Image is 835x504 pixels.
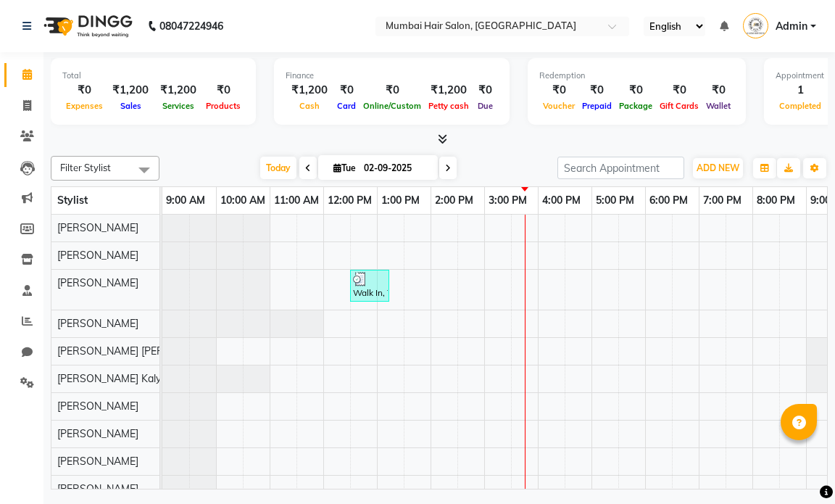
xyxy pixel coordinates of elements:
[202,101,244,111] span: Products
[57,400,138,413] span: [PERSON_NAME]
[57,455,138,468] span: [PERSON_NAME]
[57,221,138,234] span: [PERSON_NAME]
[57,249,138,262] span: [PERSON_NAME]
[57,427,138,440] span: [PERSON_NAME]
[578,101,615,111] span: Prepaid
[656,82,702,99] div: ₹0
[360,101,425,111] span: Online/Custom
[352,272,388,299] div: Walk In, TK02, 12:30 PM-01:15 PM, Senior Haircut - [DEMOGRAPHIC_DATA]
[578,82,615,99] div: ₹0
[57,194,88,207] span: Stylist
[270,190,323,211] a: 11:00 AM
[324,190,375,211] a: 12:00 PM
[286,82,333,99] div: ₹1,200
[431,190,477,211] a: 2:00 PM
[539,70,734,82] div: Redemption
[159,101,198,111] span: Services
[62,70,244,82] div: Total
[286,70,498,82] div: Finance
[776,101,825,111] span: Completed
[474,101,497,111] span: Due
[360,157,432,179] input: 2025-09-02
[425,101,473,111] span: Petty cash
[333,101,360,111] span: Card
[693,158,743,178] button: ADD NEW
[57,372,173,385] span: [PERSON_NAME] Kalyan
[217,190,269,211] a: 10:00 AM
[107,82,154,99] div: ₹1,200
[485,190,531,211] a: 3:00 PM
[776,19,807,34] span: Admin
[592,190,638,211] a: 5:00 PM
[162,190,209,211] a: 9:00 AM
[57,276,138,289] span: [PERSON_NAME]
[57,344,223,358] span: [PERSON_NAME] [PERSON_NAME]
[539,101,578,111] span: Voucher
[774,446,821,489] iframe: chat widget
[656,101,702,111] span: Gift Cards
[699,190,745,211] a: 7:00 PM
[117,101,145,111] span: Sales
[159,6,223,46] b: 08047224946
[360,82,425,99] div: ₹0
[60,162,111,173] span: Filter Stylist
[57,317,138,330] span: [PERSON_NAME]
[333,82,360,99] div: ₹0
[539,82,578,99] div: ₹0
[260,157,296,179] span: Today
[37,6,136,46] img: logo
[473,82,498,99] div: ₹0
[296,101,323,111] span: Cash
[539,190,584,211] a: 4:00 PM
[753,190,799,211] a: 8:00 PM
[202,82,244,99] div: ₹0
[57,482,138,495] span: [PERSON_NAME]
[615,101,656,111] span: Package
[154,82,202,99] div: ₹1,200
[330,162,360,173] span: Tue
[62,101,107,111] span: Expenses
[557,157,684,179] input: Search Appointment
[702,101,734,111] span: Wallet
[743,13,768,38] img: Admin
[702,82,734,99] div: ₹0
[646,190,691,211] a: 6:00 PM
[697,162,739,173] span: ADD NEW
[62,82,107,99] div: ₹0
[425,82,473,99] div: ₹1,200
[776,82,825,99] div: 1
[378,190,423,211] a: 1:00 PM
[615,82,656,99] div: ₹0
